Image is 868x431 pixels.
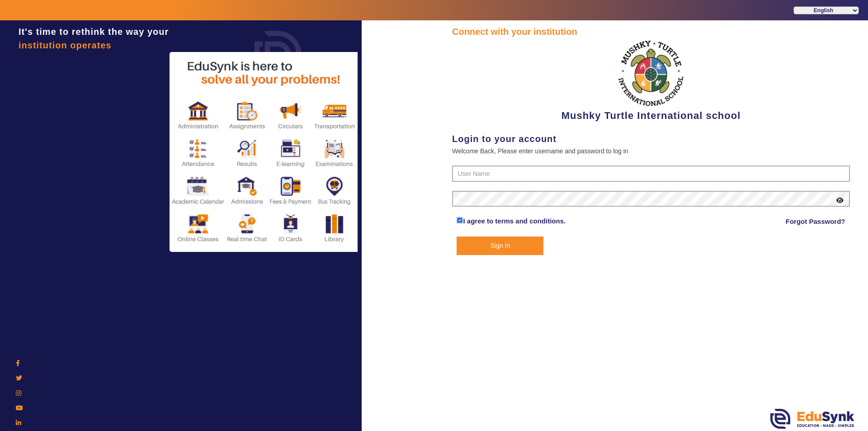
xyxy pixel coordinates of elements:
a: I agree to terms and conditions. [463,217,566,225]
div: Welcome Back, Please enter username and password to log in [452,146,850,156]
div: Login to your account [452,132,850,146]
img: edusynk.png [770,409,854,429]
img: f2cfa3ea-8c3d-4776-b57d-4b8cb03411bc [617,38,685,108]
span: It's time to rethink the way your [19,27,169,37]
button: Sign In [457,237,543,255]
span: institution operates [19,40,112,50]
img: login2.png [170,52,359,252]
a: Forgot Password? [786,216,845,227]
div: Mushky Turtle International school [452,38,850,123]
input: User Name [452,166,850,182]
div: Connect with your institution [452,25,850,38]
img: login.png [244,20,312,88]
